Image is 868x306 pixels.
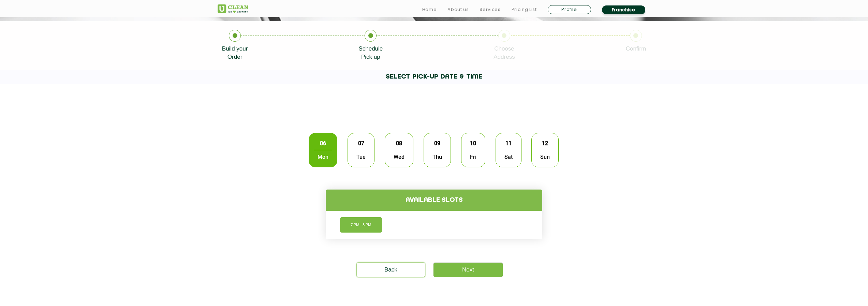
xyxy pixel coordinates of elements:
[355,137,368,150] span: 07
[626,45,646,53] p: Confirm
[467,150,480,164] span: Fri
[502,137,515,150] span: 11
[326,190,542,211] h4: Available slots
[314,150,332,164] span: Mon
[357,263,425,277] a: Back
[422,5,437,14] a: Home
[393,137,406,150] span: 08
[480,5,500,14] a: Services
[358,45,383,61] p: Schedule Pick up
[431,137,444,150] span: 09
[222,45,248,61] p: Build your Order
[447,5,469,14] a: About us
[218,4,248,13] img: UClean Laundry and Dry Cleaning
[467,137,480,150] span: 10
[340,217,382,233] li: 7 PM - 8 PM
[390,150,408,164] span: Wed
[353,150,369,164] span: Tue
[539,137,551,150] span: 12
[429,150,445,164] span: Thu
[537,150,553,164] span: Sun
[87,70,781,84] h1: SELECT PICK-UP DATE & TIME
[548,5,591,14] a: Profile
[512,5,537,14] a: Pricing List
[602,5,645,14] a: Franchise
[433,263,503,277] a: Next
[501,150,516,164] span: Sat
[317,137,329,150] span: 06
[494,45,515,61] p: Choose Address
